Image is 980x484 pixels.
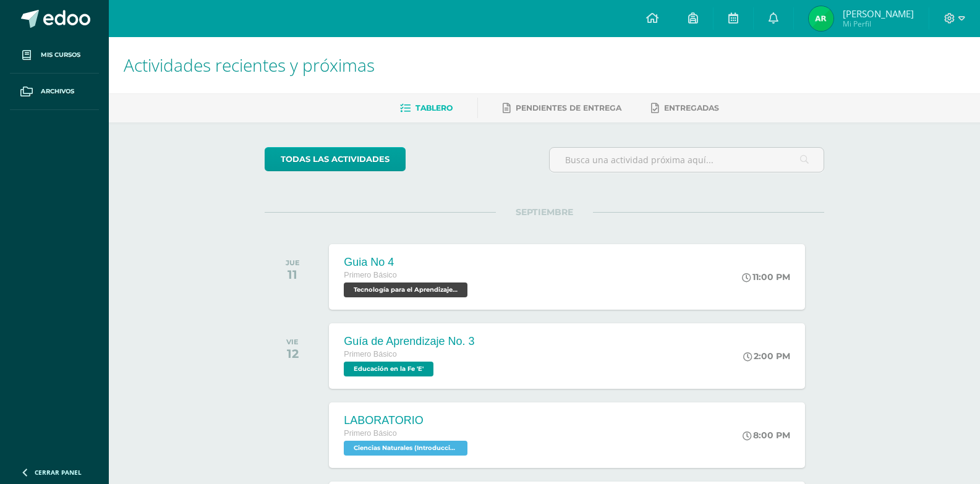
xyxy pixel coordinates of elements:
[344,441,467,456] span: Ciencias Naturales (Introducción a la Biología) 'E'
[843,19,914,29] span: Mi Perfil
[344,429,396,438] span: Primero Básico
[124,53,375,77] span: Actividades recientes y próximas
[496,206,593,218] span: SEPTIEMBRE
[742,271,790,282] div: 11:00 PM
[344,282,467,297] span: Tecnología para el Aprendizaje y la Comunicación (Informática) 'E'
[743,350,790,362] div: 2:00 PM
[651,98,719,118] a: Entregadas
[516,103,621,113] span: Pendientes de entrega
[41,87,74,96] span: Archivos
[809,6,833,31] img: f9be7f22a6404b4052d7942012a20df2.png
[10,37,99,74] a: Mis cursos
[843,7,914,20] span: [PERSON_NAME]
[286,267,300,282] div: 11
[415,103,453,113] span: Tablero
[286,258,300,267] div: JUE
[344,362,433,376] span: Educación en la Fe 'E'
[344,350,396,359] span: Primero Básico
[664,103,719,113] span: Entregadas
[10,74,99,110] a: Archivos
[265,147,406,171] a: todas las Actividades
[743,430,790,441] div: 8:00 PM
[344,335,474,348] div: Guía de Aprendizaje No. 3
[35,468,82,477] span: Cerrar panel
[400,98,453,118] a: Tablero
[286,346,299,361] div: 12
[503,98,621,118] a: Pendientes de entrega
[344,271,396,279] span: Primero Básico
[286,338,299,346] div: VIE
[41,50,80,60] span: Mis cursos
[344,414,471,427] div: LABORATORIO
[344,256,471,269] div: Guia No 4
[550,148,824,172] input: Busca una actividad próxima aquí...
